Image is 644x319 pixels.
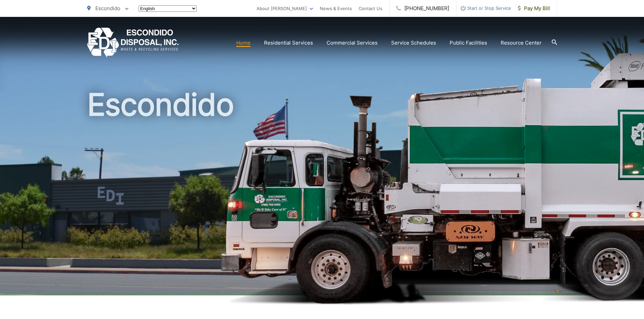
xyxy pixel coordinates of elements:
select: Select a language [139,5,197,12]
a: Resource Center [501,39,542,47]
a: Service Schedules [391,39,436,47]
span: Pay My Bill [518,4,550,12]
a: EDCD logo. Return to the homepage. [87,28,179,58]
a: Residential Services [264,39,313,47]
a: News & Events [320,4,352,12]
a: About [PERSON_NAME] [257,4,313,12]
a: Home [236,39,251,47]
a: Contact Us [359,4,382,12]
span: Escondido [95,5,120,11]
a: Public Facilities [450,39,487,47]
a: Commercial Services [327,39,378,47]
h1: Escondido [87,88,557,301]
